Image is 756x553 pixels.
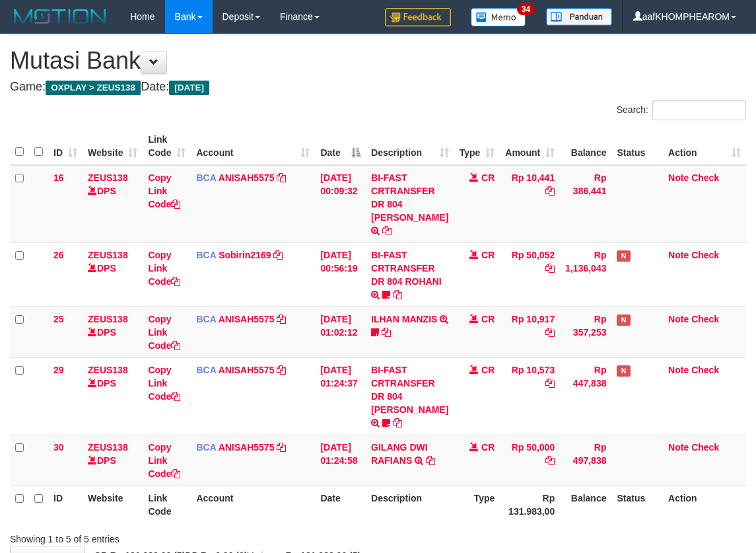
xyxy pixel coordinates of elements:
[366,357,454,435] td: BI-FAST CRTRANSFER DR 804 [PERSON_NAME]
[500,242,560,307] td: Rp 50,052
[517,3,535,15] span: 34
[10,81,746,94] h4: Game: Date:
[366,486,454,523] th: Description
[46,81,141,95] span: OXPLAY > ZEUS138
[691,442,719,453] a: Check
[219,314,275,324] a: ANISAH5575
[53,365,64,375] span: 29
[382,225,392,236] a: Copy BI-FAST CRTRANSFER DR 804 AGUS SALIM to clipboard
[53,250,64,260] span: 26
[560,435,611,486] td: Rp 497,838
[143,486,191,523] th: Link Code
[500,128,560,165] th: Amount: activate to sort column ascending
[83,435,143,486] td: DPS
[617,314,630,326] span: Has Note
[219,250,271,260] a: Sobirin2169
[219,442,275,453] a: ANISAH5575
[53,442,64,453] span: 30
[315,307,366,357] td: [DATE] 01:02:12
[385,8,451,26] img: Feedback.jpg
[366,242,454,307] td: BI-FAST CRTRANSFER DR 804 ROHANI
[393,289,402,300] a: Copy BI-FAST CRTRANSFER DR 804 ROHANI to clipboard
[545,186,555,196] a: Copy Rp 10,441 to clipboard
[277,365,286,375] a: Copy ANISAH5575 to clipboard
[196,365,216,375] span: BCA
[83,486,143,523] th: Website
[277,442,286,453] a: Copy ANISAH5575 to clipboard
[560,307,611,357] td: Rp 357,253
[48,128,83,165] th: ID: activate to sort column ascending
[315,165,366,243] td: [DATE] 00:09:32
[83,165,143,243] td: DPS
[371,314,437,324] a: ILHAN MANZIS
[663,128,746,165] th: Action: activate to sort column ascending
[10,7,110,26] img: MOTION_logo.png
[560,242,611,307] td: Rp 1,136,043
[481,250,495,260] span: CR
[546,8,612,26] img: panduan.png
[53,314,64,324] span: 25
[83,357,143,435] td: DPS
[545,263,555,274] a: Copy Rp 50,052 to clipboard
[148,365,180,402] a: Copy Link Code
[691,314,719,324] a: Check
[315,242,366,307] td: [DATE] 00:56:19
[611,486,663,523] th: Status
[560,486,611,523] th: Balance
[545,327,555,338] a: Copy Rp 10,917 to clipboard
[617,365,630,377] span: Has Note
[454,128,500,165] th: Type: activate to sort column ascending
[471,8,526,26] img: Button%20Memo.svg
[668,314,689,324] a: Note
[663,486,746,523] th: Action
[10,527,305,546] div: Showing 1 to 5 of 5 entries
[88,250,128,260] a: ZEUS138
[143,128,191,165] th: Link Code: activate to sort column ascending
[426,455,435,466] a: Copy GILANG DWI RAFIANS to clipboard
[148,442,180,479] a: Copy Link Code
[88,442,128,453] a: ZEUS138
[481,314,495,324] span: CR
[560,357,611,435] td: Rp 447,838
[371,442,428,466] a: GILANG DWI RAFIANS
[53,172,64,183] span: 16
[500,165,560,243] td: Rp 10,441
[277,314,286,324] a: Copy ANISAH5575 to clipboard
[500,486,560,523] th: Rp 131.983,00
[219,172,275,183] a: ANISAH5575
[611,128,663,165] th: Status
[545,455,555,466] a: Copy Rp 50,000 to clipboard
[500,307,560,357] td: Rp 10,917
[196,314,216,324] span: BCA
[273,250,283,260] a: Copy Sobirin2169 to clipboard
[219,365,275,375] a: ANISAH5575
[148,314,180,351] a: Copy Link Code
[617,100,746,120] label: Search:
[83,307,143,357] td: DPS
[48,486,83,523] th: ID
[691,250,719,260] a: Check
[617,250,630,262] span: Has Note
[196,250,216,260] span: BCA
[668,250,689,260] a: Note
[691,365,719,375] a: Check
[88,172,128,183] a: ZEUS138
[545,378,555,388] a: Copy Rp 10,573 to clipboard
[148,172,180,209] a: Copy Link Code
[169,81,209,95] span: [DATE]
[191,128,315,165] th: Account: activate to sort column ascending
[668,172,689,183] a: Note
[315,128,366,165] th: Date: activate to sort column descending
[315,486,366,523] th: Date
[196,442,216,453] span: BCA
[481,442,495,453] span: CR
[382,327,391,338] a: Copy ILHAN MANZIS to clipboard
[366,165,454,243] td: BI-FAST CRTRANSFER DR 804 [PERSON_NAME]
[668,442,689,453] a: Note
[481,365,495,375] span: CR
[83,242,143,307] td: DPS
[148,250,180,287] a: Copy Link Code
[454,486,500,523] th: Type
[196,172,216,183] span: BCA
[10,48,746,74] h1: Mutasi Bank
